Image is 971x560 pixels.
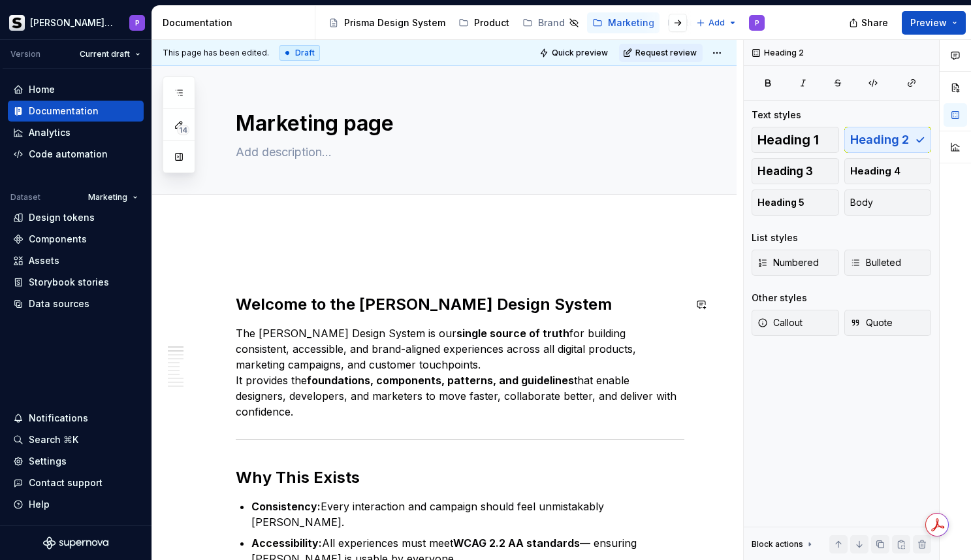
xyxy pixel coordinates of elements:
[8,293,144,314] a: Data sources
[236,467,684,488] h2: Why This Exists
[453,536,580,550] strong: WCAG 2.2 AA standards
[29,498,50,511] div: Help
[29,83,55,96] div: Home
[619,44,703,62] button: Request review
[29,276,109,289] div: Storybook stories
[177,125,189,135] span: 14
[88,192,127,203] span: Marketing
[587,12,660,33] a: Marketing
[752,158,839,184] button: Heading 3
[323,10,690,36] div: Page tree
[29,148,108,161] div: Code automation
[757,256,819,269] span: Numbered
[8,79,144,100] a: Home
[535,44,614,62] button: Quick preview
[8,144,144,165] a: Code automation
[8,429,144,450] button: Search ⌘K
[236,294,684,315] h2: Welcome to the [PERSON_NAME] Design System
[29,297,89,310] div: Data sources
[43,536,108,550] svg: Supernova Logo
[552,48,608,58] span: Quick preview
[8,250,144,271] a: Assets
[757,133,819,146] span: Heading 1
[344,16,445,29] div: Prisma Design System
[8,122,144,143] a: Analytics
[861,16,888,29] span: Share
[29,126,71,139] div: Analytics
[453,12,515,33] a: Product
[8,207,144,228] a: Design tokens
[608,16,654,29] div: Marketing
[850,196,873,209] span: Body
[910,16,947,29] span: Preview
[323,12,451,33] a: Prisma Design System
[8,472,144,493] button: Contact support
[3,8,149,37] button: [PERSON_NAME] PrismaP
[752,250,839,276] button: Numbered
[752,108,801,122] div: Text styles
[755,18,759,28] div: P
[29,233,87,246] div: Components
[74,45,146,63] button: Current draft
[844,158,932,184] button: Heading 4
[29,105,99,118] div: Documentation
[752,535,815,553] div: Block actions
[8,272,144,293] a: Storybook stories
[752,291,807,305] div: Other styles
[30,16,114,29] div: [PERSON_NAME] Prisma
[8,408,144,429] button: Notifications
[757,165,813,178] span: Heading 3
[135,18,140,28] div: P
[251,499,684,530] p: Every interaction and campaign should feel unmistakably [PERSON_NAME].
[29,254,59,267] div: Assets
[163,16,310,29] div: Documentation
[844,189,932,216] button: Body
[236,325,684,420] p: The [PERSON_NAME] Design System is our for building consistent, accessible, and brand-aligned exp...
[456,327,569,340] strong: single source of truth
[29,412,88,425] div: Notifications
[752,231,798,244] div: List styles
[163,48,269,58] span: This page has been edited.
[29,476,103,489] div: Contact support
[517,12,584,33] a: Brand
[251,536,322,550] strong: Accessibility:
[902,11,966,35] button: Preview
[844,310,932,336] button: Quote
[9,15,25,31] img: 70f0b34c-1a93-4a5d-86eb-502ec58ca862.png
[752,127,839,153] button: Heading 1
[29,455,67,468] div: Settings
[474,16,509,29] div: Product
[279,45,320,61] div: Draft
[708,18,725,28] span: Add
[752,189,839,216] button: Heading 5
[538,16,565,29] div: Brand
[251,500,321,513] strong: Consistency:
[10,192,40,203] div: Dataset
[635,48,697,58] span: Request review
[10,49,40,59] div: Version
[8,229,144,250] a: Components
[850,256,901,269] span: Bulleted
[307,374,574,387] strong: foundations, components, patterns, and guidelines
[692,14,741,32] button: Add
[233,108,682,139] textarea: Marketing page
[850,165,900,178] span: Heading 4
[757,316,803,329] span: Callout
[757,196,804,209] span: Heading 5
[8,494,144,515] button: Help
[29,433,78,446] div: Search ⌘K
[8,101,144,122] a: Documentation
[80,49,130,59] span: Current draft
[8,451,144,472] a: Settings
[29,211,95,224] div: Design tokens
[752,310,839,336] button: Callout
[82,188,144,206] button: Marketing
[850,316,893,329] span: Quote
[842,11,897,35] button: Share
[844,250,932,276] button: Bulleted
